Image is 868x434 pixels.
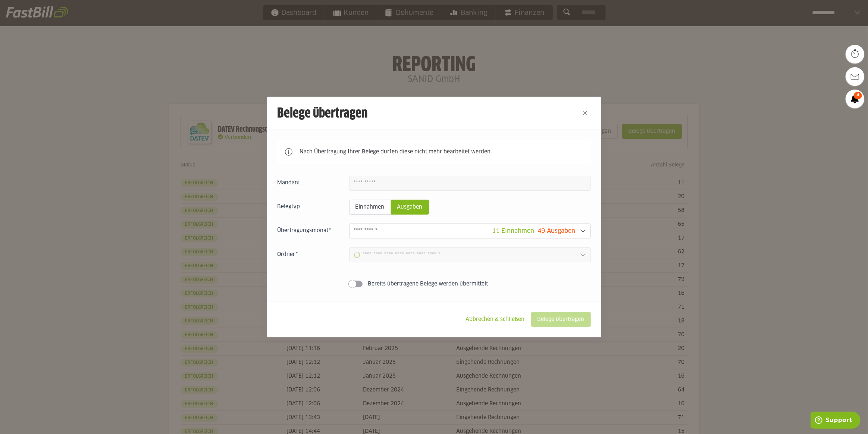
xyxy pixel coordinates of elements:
[538,228,576,234] span: 49 Ausgaben
[854,92,862,99] span: 4
[492,228,535,234] span: 11 Einnahmen
[278,280,591,288] sl-switch: Bereits übertragene Belege werden übermittelt
[531,312,591,327] sl-button: Belege übertragen
[811,412,861,430] iframe: Öffnet ein Widget, in dem Sie weitere Informationen finden
[846,90,864,108] a: 4
[460,312,531,327] sl-button: Abbrechen & schließen
[349,200,391,215] sl-radio-button: Einnahmen
[391,200,429,215] sl-radio-button: Ausgaben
